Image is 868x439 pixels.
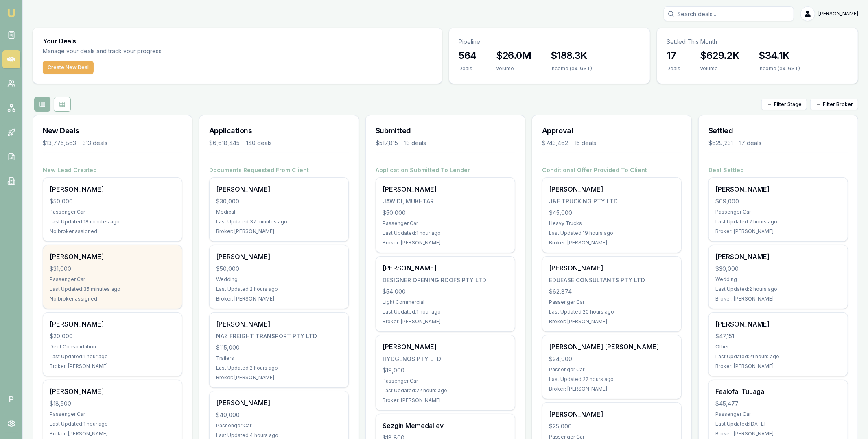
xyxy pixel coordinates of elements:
h3: 564 [459,49,477,62]
div: $19,000 [383,366,508,374]
div: 313 deals [83,139,107,147]
div: Broker: [PERSON_NAME] [549,386,675,392]
div: Passenger Car [715,411,841,417]
div: $25,000 [549,422,675,430]
div: Broker: [PERSON_NAME] [549,240,675,246]
div: Trailers [216,355,342,361]
div: EDUEASE CONSULTANTS PTY LTD [549,276,675,284]
div: $45,477 [715,400,841,408]
div: Other [715,344,841,350]
div: $20,000 [50,332,175,340]
h4: Application Submitted To Lender [376,166,515,174]
div: Last Updated: 1 hour ago [50,421,175,427]
div: 15 deals [575,139,596,147]
div: [PERSON_NAME] [50,252,175,262]
div: Broker: [PERSON_NAME] [715,363,841,370]
div: Passenger Car [50,276,175,283]
div: Broker: [PERSON_NAME] [715,228,841,235]
div: $30,000 [715,265,841,273]
div: Last Updated: 22 hours ago [549,376,675,383]
div: JAWIDI, MUKHTAR [383,197,508,205]
div: $24,000 [549,355,675,363]
div: Passenger Car [383,378,508,384]
div: $69,000 [715,197,841,205]
h4: Conditional Offer Provided To Client [542,166,682,174]
div: Broker: [PERSON_NAME] [216,228,342,235]
div: $115,000 [216,344,342,352]
div: Deals [667,65,681,72]
div: $40,000 [216,411,342,419]
div: Last Updated: [DATE] [715,421,841,427]
div: Light Commercial [383,299,508,305]
div: $18,500 [50,400,175,408]
h4: New Lead Created [43,166,182,174]
div: Broker: [PERSON_NAME] [383,240,508,246]
div: Last Updated: 37 minutes ago [216,218,342,225]
div: Volume [700,65,739,72]
div: HYDGENOS PTY LTD [383,355,508,363]
div: [PERSON_NAME] [PERSON_NAME] [549,342,675,352]
div: $743,462 [542,139,568,147]
div: Fealofai Tuuaga [715,387,841,396]
h3: Submitted [376,125,515,136]
div: Passenger Car [549,299,675,305]
div: Debt Consolidation [50,344,175,350]
h3: Settled [708,125,848,136]
div: Broker: [PERSON_NAME] [216,374,342,381]
div: Deals [459,65,477,72]
div: $31,000 [50,265,175,273]
div: Broker: [PERSON_NAME] [50,363,175,370]
button: Filter Stage [761,99,807,110]
div: Wedding [216,276,342,283]
div: Last Updated: 20 hours ago [549,309,675,315]
div: Sezgin Memedaliev [383,421,508,430]
span: Filter Stage [774,101,802,108]
div: $47,151 [715,332,841,340]
h3: $34.1K [759,49,800,62]
div: [PERSON_NAME] [383,184,508,194]
div: DESIGNER OPENING ROOFS PTY LTD [383,276,508,284]
div: [PERSON_NAME] [216,319,342,329]
h3: $188.3K [551,49,592,62]
div: Heavy Trucks [549,220,675,227]
button: Create New Deal [43,61,94,74]
div: Passenger Car [549,366,675,373]
div: Last Updated: 2 hours ago [715,286,841,292]
div: Income (ex. GST) [551,65,592,72]
div: $62,874 [549,288,675,296]
h4: Documents Requested From Client [209,166,349,174]
div: 140 deals [246,139,272,147]
div: $517,815 [376,139,398,147]
h3: New Deals [43,125,182,136]
div: [PERSON_NAME] [549,263,675,273]
div: No broker assigned [50,296,175,302]
div: [PERSON_NAME] [383,342,508,352]
div: Wedding [715,276,841,283]
div: [PERSON_NAME] [715,184,841,194]
div: [PERSON_NAME] [216,252,342,262]
div: [PERSON_NAME] [715,319,841,329]
div: $54,000 [383,288,508,296]
div: Passenger Car [50,411,175,417]
span: Filter Broker [823,101,853,108]
div: Broker: [PERSON_NAME] [383,397,508,404]
div: Passenger Car [715,209,841,215]
div: Broker: [PERSON_NAME] [50,430,175,437]
div: Last Updated: 18 minutes ago [50,218,175,225]
div: 13 deals [404,139,426,147]
input: Search deals [664,6,794,21]
span: P [2,390,20,408]
div: $13,775,863 [43,139,76,147]
div: Last Updated: 22 hours ago [383,387,508,394]
div: [PERSON_NAME] [50,319,175,329]
button: Filter Broker [810,99,858,110]
h3: Applications [209,125,349,136]
div: 17 deals [739,139,761,147]
div: Last Updated: 19 hours ago [549,230,675,236]
div: NAZ FREIGHT TRANSPORT PTY LTD [216,332,342,340]
div: Broker: [PERSON_NAME] [715,296,841,302]
h3: $629.2K [700,49,739,62]
h4: Deal Settled [708,166,848,174]
div: Last Updated: 2 hours ago [216,365,342,371]
div: [PERSON_NAME] [383,263,508,273]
